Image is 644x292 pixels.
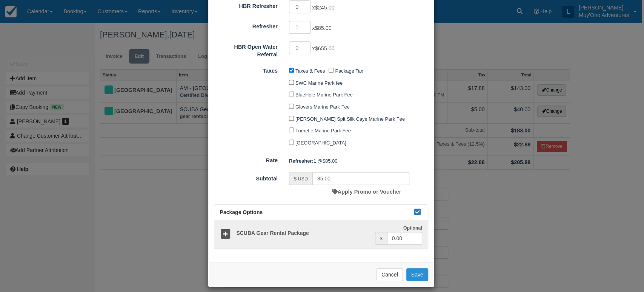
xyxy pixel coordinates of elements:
[208,20,283,31] label: Refresher
[208,172,283,183] label: Subtotal
[312,4,334,10] span: x
[208,154,283,165] label: Rate
[323,158,338,164] span: $85.00
[289,158,314,164] strong: Refresher
[295,68,325,74] label: Taxes & Fees
[295,80,343,86] label: SWC Marine Park fee
[220,209,263,215] span: Package Options
[380,236,383,241] small: $
[332,189,401,195] a: Apply Promo or Voucher
[289,21,311,34] input: Refresher
[294,176,308,182] small: $ USD
[214,220,428,249] a: SCUBA Gear Rental Package Optional $
[231,230,375,236] h5: SCUBA Gear Rental Package
[289,0,311,13] input: HBR Refresher
[406,268,428,281] button: Save
[208,64,283,75] label: Taxes
[403,225,422,231] strong: Optional
[283,155,434,167] div: 1 @
[315,25,332,31] span: $85.00
[295,92,353,98] label: BlueHole Marine Park Fee
[295,140,346,146] label: [GEOGRAPHIC_DATA]
[289,41,311,54] input: HBR Open Water Referral
[312,25,331,31] span: x
[315,45,335,51] span: $655.00
[295,128,351,134] label: Turneffe Marine Park Fee
[377,268,403,281] button: Cancel
[208,40,283,59] label: HBR Open Water Referral
[295,116,405,122] label: [PERSON_NAME] Spit Silk Caye Marine Park Fee
[315,4,335,10] span: $245.00
[335,68,363,74] label: Package Tax
[312,45,334,51] span: x
[295,104,350,110] label: Glovers Marine Park Fee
